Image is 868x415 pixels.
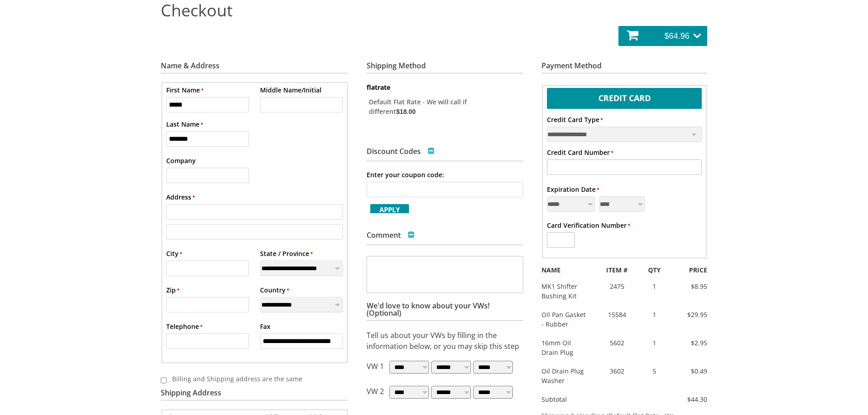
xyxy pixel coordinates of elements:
[260,285,289,295] label: Country
[367,361,384,377] p: VW 1
[535,265,594,275] div: NAME
[166,285,179,295] label: Zip
[547,148,613,157] label: Credit Card Number
[594,366,639,376] div: 3602
[367,94,505,118] label: Default Flat Rate - We will call if different
[547,220,630,230] label: Card Verification Number
[639,338,669,348] div: 1
[669,265,714,275] div: PRICE
[166,192,195,202] label: Address
[161,62,348,73] h3: Name & Address
[535,282,594,301] div: MK1 Shifter Bushing Kit
[166,85,204,95] label: First Name
[367,231,414,239] h3: Comment
[367,170,444,179] label: Enter your coupon code:
[535,310,594,329] div: Oil Pan Gasket - Rubber
[669,366,714,376] div: $0.49
[260,249,313,258] label: State / Province
[396,108,416,115] span: $18.00
[639,310,669,319] div: 1
[547,184,599,194] label: Expiration Date
[370,204,409,215] span: Apply
[166,249,182,258] label: City
[594,338,639,348] div: 5602
[664,31,689,41] span: $64.96
[541,62,707,73] h3: Payment Method
[260,322,271,331] label: Fax
[639,282,669,291] div: 1
[669,310,714,319] div: $29.95
[367,202,413,213] button: Apply
[166,119,203,129] label: Last Name
[639,366,669,376] div: 5
[547,115,603,124] label: Credit Card Type
[535,338,594,357] div: 16mm Oil Drain Plug
[260,85,322,95] label: Middle Name/Initial
[594,265,639,275] div: ITEM #
[594,282,639,291] div: 2475
[166,322,203,331] label: Telephone
[166,156,196,165] label: Company
[669,338,714,348] div: $2.95
[367,62,523,73] h3: Shipping Method
[367,148,434,155] h3: Discount Codes
[535,395,679,404] div: Subtotal
[161,380,348,400] h3: Shipping Address
[594,310,639,319] div: 15584
[547,88,702,107] label: Credit Card
[367,302,523,321] h3: We'd love to know about your VWs! (Optional)
[639,265,669,275] div: QTY
[367,386,384,402] p: VW 2
[167,371,336,386] label: Billing and Shipping address are the same
[367,83,523,92] dt: flatrate
[535,366,594,385] div: Oil Drain Plug Washer
[367,330,523,352] p: Tell us about your VWs by filling in the information below, or you may skip this step
[679,395,707,404] div: $44.30
[669,282,714,291] div: $8.95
